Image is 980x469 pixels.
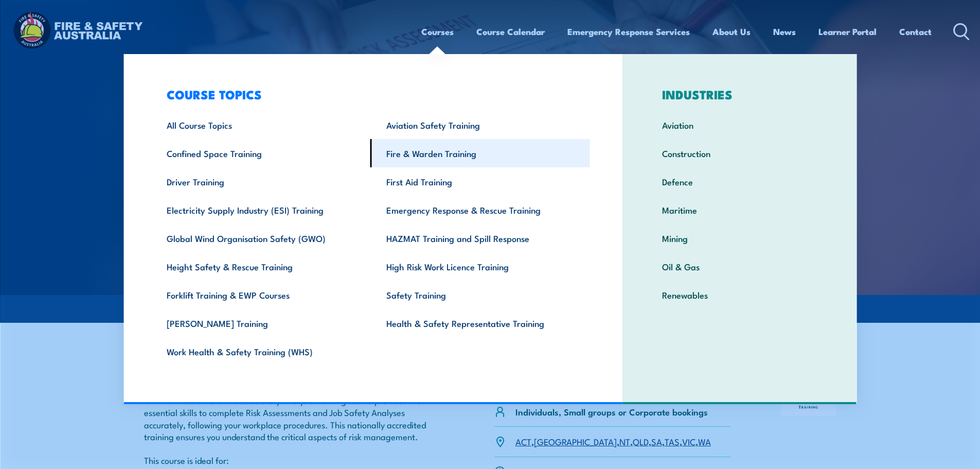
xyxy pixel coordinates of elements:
[698,435,711,447] a: WA
[151,139,370,167] a: Confined Space Training
[646,111,833,139] a: Aviation
[151,87,590,101] h3: COURSE TOPICS
[633,435,649,447] a: QLD
[515,436,711,447] p: , , , , , , ,
[818,18,877,45] a: Learner Portal
[370,111,590,139] a: Aviation Safety Training
[370,252,590,281] a: High Risk Work Licence Training
[712,18,751,45] a: About Us
[151,281,370,309] a: Forklift Training & EWP Courses
[567,18,690,45] a: Emergency Response Services
[646,167,833,196] a: Defence
[151,224,370,252] a: Global Wind Organisation Safety (GWO)
[646,224,833,252] a: Mining
[899,18,932,45] a: Contact
[370,224,590,252] a: HAZMAT Training and Spill Response
[515,406,708,418] p: Individuals, Small groups or Corporate bookings
[534,435,617,447] a: [GEOGRAPHIC_DATA]
[370,309,590,337] a: Health & Safety Representative Training
[370,196,590,224] a: Emergency Response & Rescue Training
[646,281,833,309] a: Renewables
[476,18,545,45] a: Course Calendar
[646,196,833,224] a: Maritime
[619,435,630,447] a: NT
[151,252,370,281] a: Height Safety & Rescue Training
[646,139,833,167] a: Construction
[665,435,680,447] a: TAS
[646,87,833,101] h3: INDUSTRIES
[151,196,370,224] a: Electricity Supply Industry (ESI) Training
[151,111,370,139] a: All Course Topics
[421,18,454,45] a: Courses
[144,394,444,443] p: Our Risk Assessment and Job Safety Analysis Training course provides the essential skills to comp...
[651,435,662,447] a: SA
[773,18,796,45] a: News
[370,167,590,196] a: First Aid Training
[682,435,696,447] a: VIC
[370,281,590,309] a: Safety Training
[151,337,370,366] a: Work Health & Safety Training (WHS)
[515,435,531,447] a: ACT
[144,454,444,466] p: This course is ideal for:
[151,309,370,337] a: [PERSON_NAME] Training
[151,167,370,196] a: Driver Training
[370,139,590,167] a: Fire & Warden Training
[646,252,833,281] a: Oil & Gas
